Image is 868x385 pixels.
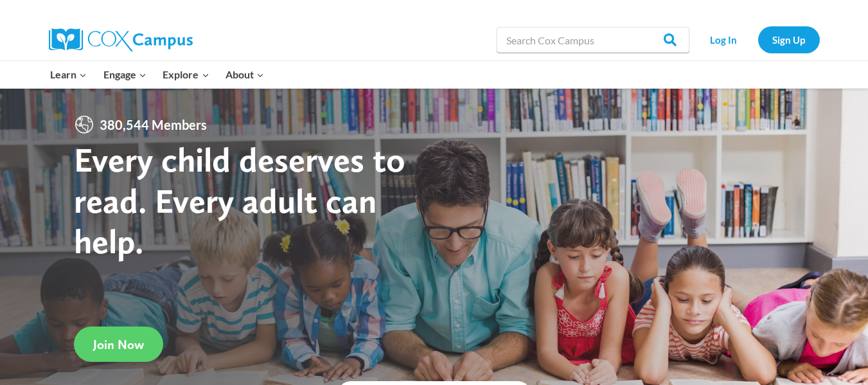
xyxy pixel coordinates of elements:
nav: Secondary Navigation [696,26,820,53]
a: Join Now [74,327,163,362]
span: Explore [163,66,209,83]
span: Engage [103,66,146,83]
a: Log In [696,26,752,53]
input: Search Cox Campus [497,27,689,53]
span: Learn [50,66,87,83]
span: 380,544 Members [94,114,212,135]
a: Sign Up [758,26,820,53]
span: About [226,66,264,83]
nav: Primary Navigation [42,61,272,88]
strong: Every child deserves to read. Every adult can help. [74,139,405,262]
img: Cox Campus [49,28,193,51]
span: Join Now [93,337,144,352]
